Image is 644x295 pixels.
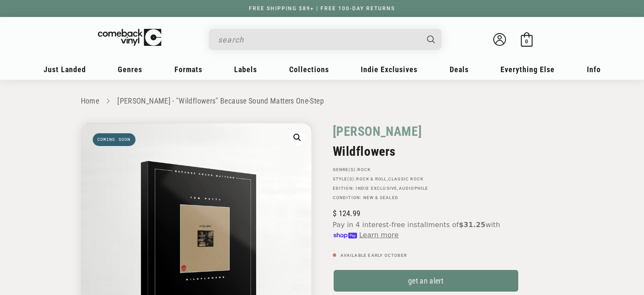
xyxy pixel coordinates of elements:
[356,177,387,181] a: Rock & Roll
[333,195,519,200] p: Condition: New & Sealed
[44,65,86,74] span: Just Landed
[218,31,419,48] input: search
[399,186,428,191] a: Audiophile
[333,186,519,191] p: Edition: ,
[525,38,528,45] span: 0
[420,29,442,50] button: Search
[333,177,519,182] p: STYLE(S): ,
[333,144,519,159] h2: Wildflowers
[357,167,370,172] a: Rock
[333,167,519,172] p: GENRE(S):
[388,177,423,181] a: Classic Rock
[333,209,360,218] span: 124.99
[240,6,404,11] a: FREE SHIPPING $89+ | FREE 100-DAY RETURNS
[333,209,337,218] span: $
[174,65,202,74] span: Formats
[234,65,257,74] span: Labels
[81,96,99,105] a: Home
[117,96,324,105] a: [PERSON_NAME] - "Wildflowers" Because Sound Matters One-Step
[450,65,469,74] span: Deals
[587,65,601,74] span: Info
[361,65,417,74] span: Indie Exclusives
[333,123,422,140] a: [PERSON_NAME]
[81,95,564,107] nav: breadcrumbs
[356,186,397,191] a: Indie Exclusive
[340,253,407,258] span: Available Early October
[209,29,442,50] div: Search
[118,65,142,74] span: Genres
[289,65,329,74] span: Collections
[333,269,519,292] a: get an alert
[500,65,555,74] span: Everything Else
[93,133,135,146] span: Coming soon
